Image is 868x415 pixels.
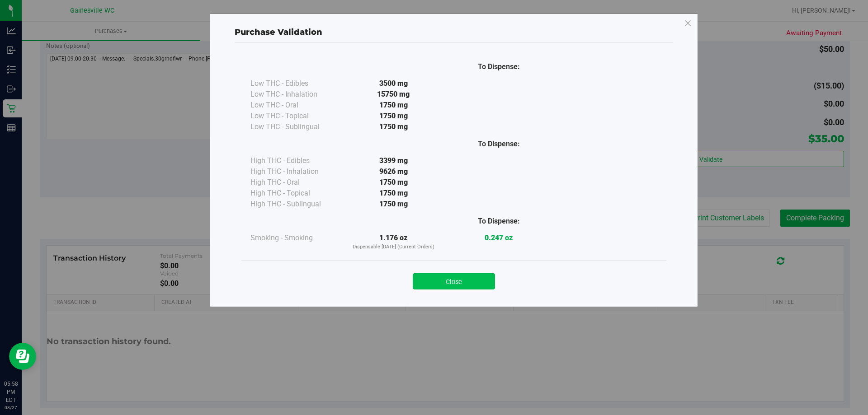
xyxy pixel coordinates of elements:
div: 3399 mg [341,155,446,166]
div: 1750 mg [341,177,446,188]
iframe: Resource center [9,343,36,370]
div: High THC - Inhalation [250,166,341,177]
div: High THC - Oral [250,177,341,188]
div: To Dispense: [446,216,552,227]
div: 15750 mg [341,89,446,100]
div: Low THC - Sublingual [250,121,341,132]
strong: 0.247 oz [485,233,513,242]
div: High THC - Edibles [250,155,341,166]
div: 1750 mg [341,111,446,121]
div: 1.176 oz [341,233,446,251]
span: Purchase Validation [235,27,322,37]
div: 1750 mg [341,199,446,210]
div: To Dispense: [446,139,552,149]
button: Close [413,273,495,289]
div: Low THC - Edibles [250,78,341,89]
div: High THC - Sublingual [250,199,341,210]
div: 1750 mg [341,100,446,111]
div: 3500 mg [341,78,446,89]
p: Dispensable [DATE] (Current Orders) [341,243,446,251]
div: 9626 mg [341,166,446,177]
div: To Dispense: [446,61,552,72]
div: Low THC - Oral [250,100,341,111]
div: High THC - Topical [250,188,341,199]
div: 1750 mg [341,121,446,132]
div: 1750 mg [341,188,446,199]
div: Low THC - Topical [250,111,341,121]
div: Low THC - Inhalation [250,89,341,100]
div: Smoking - Smoking [250,233,341,243]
